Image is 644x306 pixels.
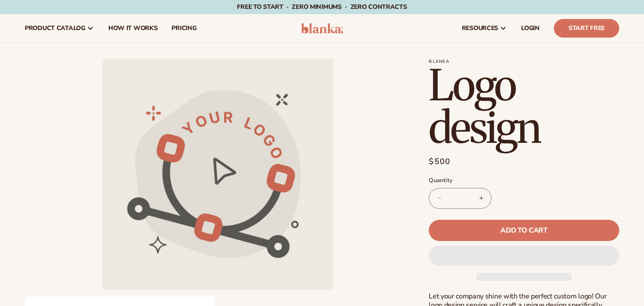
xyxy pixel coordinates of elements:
[521,25,540,32] span: LOGIN
[25,25,85,32] span: product catalog
[514,14,547,42] a: LOGIN
[108,25,158,32] span: How It Works
[301,23,343,34] img: logo
[101,14,165,42] a: How It Works
[500,227,547,234] span: Add to cart
[554,19,619,38] a: Start Free
[18,14,101,42] a: product catalog
[462,25,498,32] span: resources
[455,14,514,42] a: resources
[429,156,450,168] span: $500
[429,176,619,185] label: Quantity
[164,14,203,42] a: pricing
[237,3,407,11] span: Free to start · ZERO minimums · ZERO contracts
[429,59,619,64] p: Blanka
[171,25,196,32] span: pricing
[429,64,619,149] h1: Logo design
[429,220,619,241] button: Add to cart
